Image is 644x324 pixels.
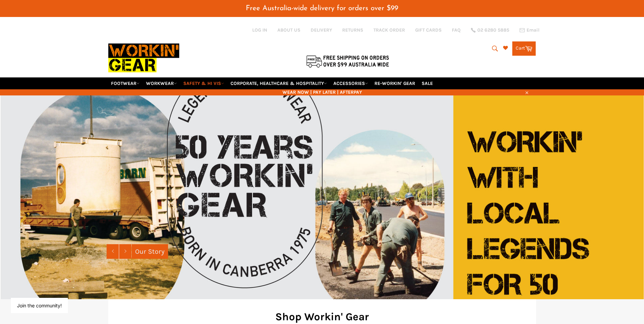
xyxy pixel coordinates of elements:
a: DELIVERY [311,27,332,33]
button: Join the community! [17,303,62,308]
span: Email [527,28,539,33]
a: ACCESSORIES [331,77,371,89]
a: Our Story [132,244,168,259]
span: 02 6280 5885 [477,28,509,33]
a: Cart [512,41,536,56]
span: WEAR NOW | PAY LATER | AFTERPAY [108,89,536,95]
a: RE-WORKIN' GEAR [372,77,418,89]
a: WORKWEAR [143,77,180,89]
a: RETURNS [342,27,363,33]
img: Flat $9.95 shipping Australia wide [305,54,390,68]
a: CORPORATE, HEALTHCARE & HOSPITALITY [228,77,330,89]
a: SALE [419,77,436,89]
a: GIFT CARDS [415,27,442,33]
a: FAQ [452,27,461,33]
img: Workin Gear leaders in Workwear, Safety Boots, PPE, Uniforms. Australia's No.1 in Workwear [108,39,179,77]
a: Log in [252,27,267,33]
a: FOOTWEAR [108,77,142,89]
a: 02 6280 5885 [471,28,509,33]
a: ABOUT US [277,27,300,33]
a: Email [519,28,539,33]
a: SAFETY & HI VIS [181,77,227,89]
span: Free Australia-wide delivery for orders over $99 [246,5,398,12]
a: TRACK ORDER [373,27,405,33]
h2: Shop Workin' Gear [118,309,526,324]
